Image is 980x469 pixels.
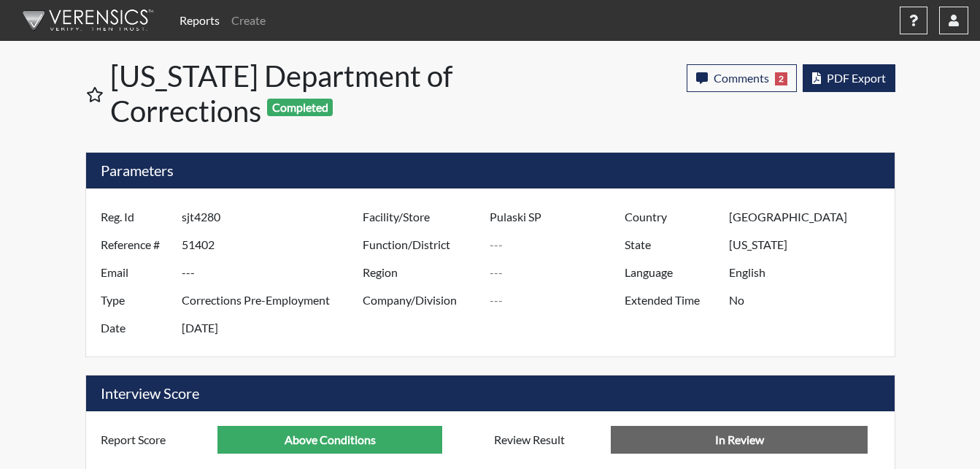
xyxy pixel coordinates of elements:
label: Review Result [483,426,611,454]
input: --- [729,203,890,231]
input: --- [490,203,628,231]
input: --- [490,286,628,314]
label: Language [614,259,729,286]
button: PDF Export [803,64,895,92]
label: Country [614,203,729,231]
span: 2 [775,72,787,85]
h5: Parameters [86,153,895,188]
label: Facility/Store [352,203,490,231]
button: Comments2 [687,64,797,92]
a: Reports [174,6,225,35]
label: Region [352,259,490,286]
label: Type [90,286,182,314]
input: --- [729,231,890,259]
input: --- [182,259,366,286]
input: --- [490,231,628,259]
input: No Decision [611,426,868,454]
label: Email [90,259,182,286]
input: --- [729,259,890,286]
input: --- [729,286,890,314]
input: --- [490,259,628,286]
input: --- [217,426,442,454]
label: Extended Time [614,286,729,314]
h5: Interview Score [86,375,895,411]
label: Reg. Id [90,203,182,231]
input: --- [182,203,366,231]
label: Company/Division [352,286,490,314]
input: --- [182,314,366,342]
span: PDF Export [827,71,886,85]
h1: [US_STATE] Department of Corrections [110,58,492,129]
label: Date [90,314,182,342]
label: Report Score [90,426,218,454]
input: --- [182,286,366,314]
input: --- [182,231,366,259]
span: Completed [267,99,333,116]
a: Create [225,6,271,35]
label: State [614,231,729,259]
label: Function/District [352,231,490,259]
span: Comments [714,71,769,85]
label: Reference # [90,231,182,259]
